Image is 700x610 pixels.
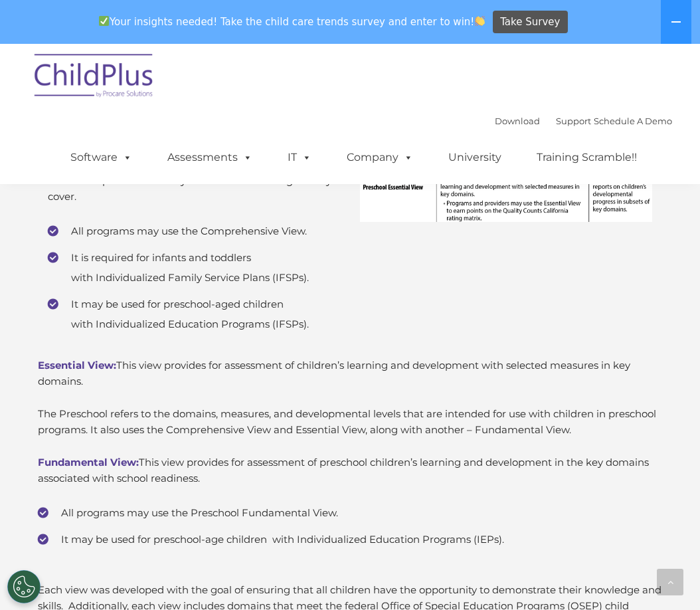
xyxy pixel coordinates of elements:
a: Support [556,116,591,126]
li: It may be used for preschool-aged children with Individualized Education Programs (IFSPs). [48,294,340,334]
strong: Fundamental View: [38,456,139,468]
img: ✅ [99,16,109,26]
font: | [495,116,672,126]
a: University [435,144,515,171]
span: Your insights needed! Take the child care trends survey and enter to win! [93,9,491,35]
a: Download [495,116,540,126]
a: Company [333,144,426,171]
a: Assessments [154,144,266,171]
li: It is required for infants and toddlers with Individualized Family Service Plans (IFSPs). [48,248,340,288]
a: Take Survey [493,11,568,34]
p: The Preschool refers to the domains, measures, and developmental levels that are intended for use... [38,406,662,438]
a: IT [274,144,325,171]
a: Schedule A Demo [594,116,672,126]
li: All programs may use the Comprehensive View. [48,221,340,241]
li: It may be used for preschool-age children with Individualized Education Programs (IEPs). [38,530,662,550]
a: Training Scramble!! [523,144,650,171]
a: Software [57,144,145,171]
img: 👏 [475,16,485,26]
img: ChildPlus by Procare Solutions [28,45,161,111]
span: Take Survey [500,11,560,34]
button: Cookies Settings [7,570,41,603]
p: This view provides for assessment of preschool children’s learning and development in the key dom... [38,455,662,486]
strong: Essential View: [38,359,116,371]
p: This view provides for assessment of children’s learning and development with selected measures i... [38,357,662,389]
li: All programs may use the Preschool Fundamental View. [38,503,662,523]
